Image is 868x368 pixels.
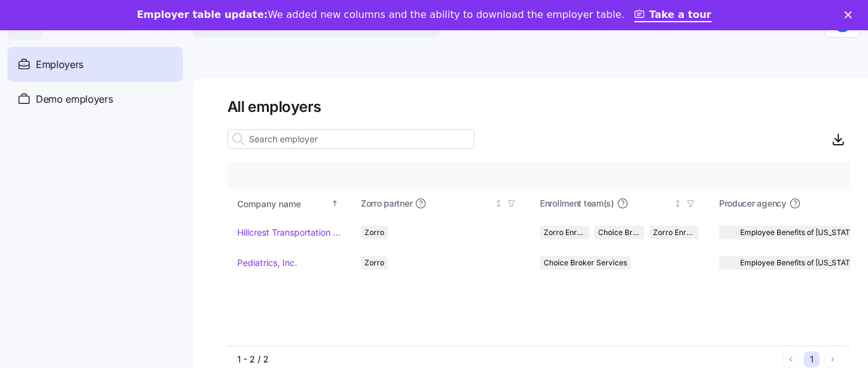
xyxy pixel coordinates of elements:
a: Employers [7,47,183,82]
a: Take a tour [634,9,712,22]
span: Zorro partner [361,197,412,210]
button: 1 [804,351,820,367]
div: Not sorted [494,199,503,208]
span: Employee Benefits of [US_STATE] [740,226,857,239]
div: Close [845,11,857,19]
button: Next page [825,351,841,367]
span: Employee Benefits of [US_STATE] [740,256,857,270]
span: Zorro [364,226,384,239]
div: Sorted ascending [331,199,339,208]
div: 1 - 2 / 2 [237,353,778,366]
a: Hillcrest Transportation Inc. [237,226,340,239]
span: Zorro Enrollment Team [544,226,586,239]
div: Not sorted [673,199,682,208]
div: We added new columns and the ability to download the employer table. [137,9,625,21]
h1: All employers [227,97,851,116]
span: Choice Broker Services [544,256,627,270]
span: Employers [36,57,83,72]
span: Choice Broker Services [598,226,640,239]
th: Enrollment team(s)Not sorted [530,189,709,218]
span: Enrollment team(s) [540,197,614,210]
input: Search employer [227,129,474,149]
th: Zorro partnerNot sorted [351,189,530,218]
span: Producer agency [719,197,786,210]
span: Demo employers [36,92,113,107]
button: Previous page [783,351,799,367]
a: Demo employers [7,82,183,116]
a: Pediatrics, Inc. [237,257,297,269]
div: Company name [237,197,329,211]
b: Employer table update: [137,9,268,20]
th: Company nameSorted ascending [227,189,351,218]
span: Zorro [364,256,384,270]
span: Zorro Enrollment Experts [653,226,695,239]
